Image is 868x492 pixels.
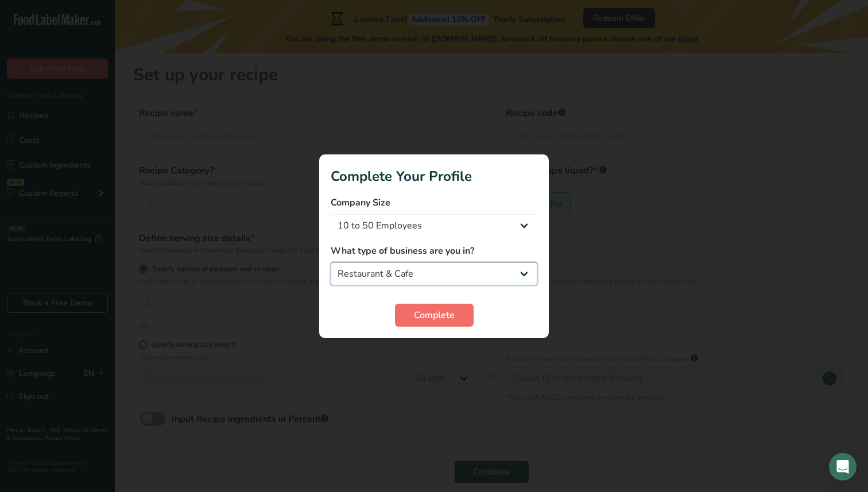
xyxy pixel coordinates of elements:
h1: Complete Your Profile [331,166,537,187]
button: Complete [395,304,474,327]
label: What type of business are you in? [331,244,537,258]
div: Open Intercom Messenger [829,453,857,481]
span: Complete [414,308,455,322]
label: Company Size [331,196,537,210]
